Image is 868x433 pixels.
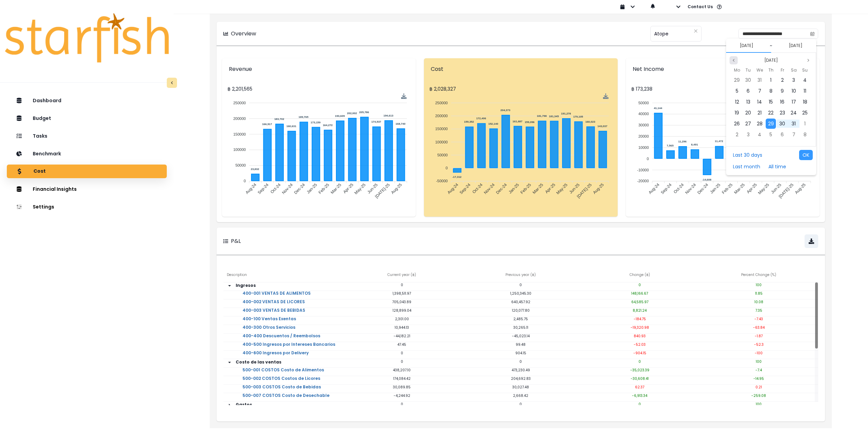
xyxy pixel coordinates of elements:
[699,299,818,305] p: 10.08
[736,131,738,138] span: 2
[236,282,256,288] strong: Ingresos
[461,402,580,407] p: 0
[792,120,796,127] span: 31
[730,150,766,160] button: Last 30 days
[507,182,520,195] tspan: Jan-25
[791,66,797,74] span: Sa
[555,182,568,195] tspan: May-25
[699,291,818,296] p: 11.85
[342,385,461,390] p: 30,089.85
[231,237,241,245] p: P&L
[435,114,448,118] tspan: 200000
[754,75,765,86] div: 31 Jul 2024
[699,316,818,322] p: -7.43
[342,299,461,305] p: 705,043.89
[802,109,808,116] span: 25
[580,325,699,330] p: -19,320.98
[435,127,448,131] tspan: 150000
[757,77,762,83] span: 31
[730,161,764,172] button: Last month
[580,282,699,288] p: 0
[429,86,612,93] p: ฿ 2,028,327
[742,86,754,96] div: 06 Aug 2024
[366,182,379,195] tspan: Jun-25
[342,308,461,313] p: 128,899.04
[699,325,818,330] p: -63.84
[580,291,699,296] p: 148,166.67
[237,308,311,322] a: 400-003 VENTAS DE BEBIDAS
[446,166,448,170] tspan: 0
[227,283,232,289] span: arrow down
[742,107,754,118] div: 20 Aug 2024
[754,129,765,140] div: 04 Sep 2024
[699,269,818,282] div: Percent Change (%)
[269,182,282,195] tspan: Oct-24
[637,168,649,172] tspan: -10000
[227,360,232,365] svg: arrow down
[736,88,738,94] span: 5
[791,109,797,116] span: 24
[806,58,810,62] svg: page next
[353,182,366,195] tspan: May-25
[788,75,799,86] div: 03 Aug 2024
[231,30,256,38] p: Overview
[731,96,742,107] div: 12 Aug 2024
[777,86,788,96] div: 09 Aug 2024
[734,77,740,83] span: 29
[745,77,751,83] span: 30
[781,88,784,94] span: 9
[804,88,806,94] span: 11
[673,182,685,195] tspan: Oct-24
[777,75,788,86] div: 02 Aug 2024
[731,118,742,129] div: 26 Aug 2024
[436,179,447,183] tspan: -50000
[732,58,736,62] svg: page previous
[777,107,788,118] div: 23 Aug 2024
[435,101,448,105] tspan: 250000
[731,66,811,140] div: Aug 2024
[742,66,754,75] div: Tuesday
[342,393,461,398] p: -4,244.92
[788,107,799,118] div: 24 Aug 2024
[342,316,461,322] p: 2,301.00
[431,65,611,73] p: Cost
[709,182,721,195] tspan: Jan-25
[235,163,246,167] tspan: 50000
[765,118,777,129] div: 29 Aug 2024
[33,115,51,121] p: Budget
[7,147,167,160] button: Benchmark
[580,376,699,381] p: -30,608.41
[580,269,699,282] div: Change ( ฿ )
[765,75,777,86] div: 01 Aug 2024
[758,88,761,94] span: 7
[227,402,232,408] svg: arrow right
[342,376,461,381] p: 174,084.42
[694,29,698,33] svg: close
[342,351,461,356] p: 0
[633,65,813,73] p: Net Income
[237,342,341,356] a: 400-500 Ingresos por Intereses Bancarios
[745,120,751,127] span: 27
[788,66,799,75] div: Saturday
[461,299,580,305] p: 640,457.92
[7,129,167,143] button: Tasks
[780,109,785,116] span: 23
[461,325,580,330] p: 30,265.11
[788,96,799,107] div: 17 Aug 2024
[699,308,818,313] p: 7.35
[804,56,812,64] button: Next month
[777,66,788,75] div: Friday
[342,334,461,339] p: -44,182.21
[765,161,790,172] button: All time
[603,93,609,99] img: Download Cost
[237,291,316,305] a: 400-001 VENTAS DE ALIMENTOS
[236,402,252,407] strong: Gastos
[7,200,167,214] button: Settings
[390,182,403,195] tspan: Aug-25
[229,65,409,73] p: Revenue
[778,182,794,199] tspan: [DATE]-25
[648,182,660,195] tspan: Aug-24
[699,334,818,339] p: -1.87
[696,182,709,195] tspan: Dec-24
